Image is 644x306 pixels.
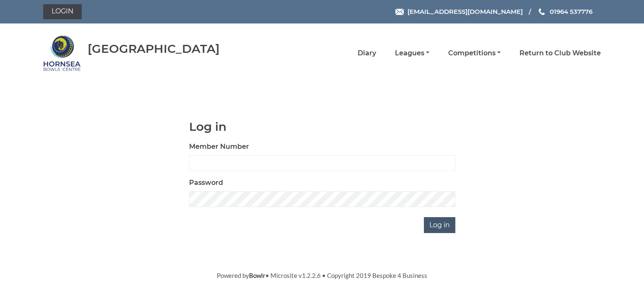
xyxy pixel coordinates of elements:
[189,120,455,133] h1: Log in
[43,34,81,72] img: Hornsea Bowls Centre
[539,8,545,15] img: Phone us
[189,178,223,188] label: Password
[189,142,249,152] label: Member Number
[88,42,220,55] div: [GEOGRAPHIC_DATA]
[43,4,82,19] a: Login
[550,8,592,16] span: 01964 537776
[217,272,427,279] span: Powered by • Microsite v1.2.2.6 • Copyright 2019 Bespoke 4 Business
[448,49,501,58] a: Competitions
[519,49,601,58] a: Return to Club Website
[424,217,455,233] input: Log in
[358,49,376,58] a: Diary
[538,7,592,16] a: Phone us 01964 537776
[395,7,523,16] a: Email [EMAIL_ADDRESS][DOMAIN_NAME]
[395,9,404,15] img: Email
[249,272,265,279] a: Bowlr
[395,49,429,58] a: Leagues
[408,8,523,16] span: [EMAIL_ADDRESS][DOMAIN_NAME]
